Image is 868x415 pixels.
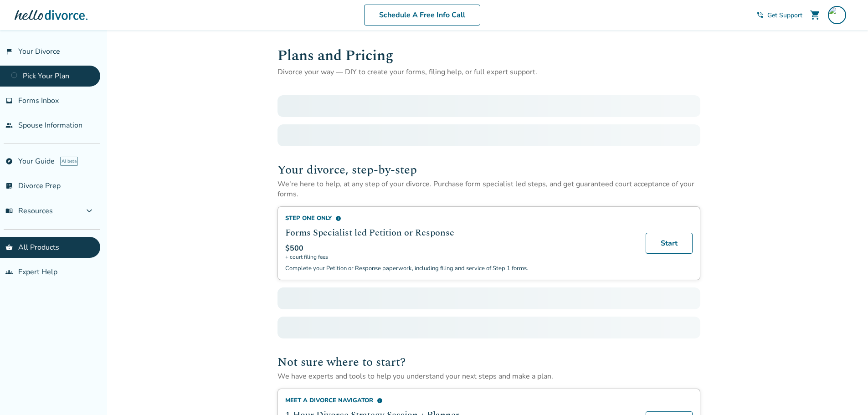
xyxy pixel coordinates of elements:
[5,244,13,251] span: shopping_basket
[285,396,635,405] div: Meet a Divorce Navigator
[5,206,53,216] span: Resources
[277,353,700,371] h2: Not sure where to start?
[84,205,95,216] span: expand_more
[5,182,13,190] span: list_alt_check
[285,243,303,253] span: $500
[277,371,700,381] p: We have experts and tools to help you understand your next steps and make a plan.
[5,97,13,104] span: inbox
[277,45,700,67] h1: Plans and Pricing
[5,268,13,276] span: groups
[60,157,78,166] span: AI beta
[277,179,700,199] p: We're here to help, at any step of your divorce. Purchase form specialist led steps, and get guar...
[377,398,383,404] span: info
[5,158,13,165] span: explore
[364,5,480,26] a: Schedule A Free Info Call
[828,6,846,24] img: fuller.danielle@yahoo.com
[756,11,802,20] a: phone_in_talkGet Support
[18,96,59,106] span: Forms Inbox
[285,264,635,272] p: Complete your Petition or Response paperwork, including filing and service of Step 1 forms.
[285,226,635,240] h2: Forms Specialist led Petition or Response
[335,215,341,221] span: info
[285,214,635,222] div: Step One Only
[277,67,700,77] p: Divorce your way — DIY to create your forms, filing help, or full expert support.
[277,161,700,179] h2: Your divorce, step-by-step
[810,10,821,20] span: shopping_cart
[5,48,13,55] span: flag_2
[646,233,693,254] a: Start
[767,11,802,20] span: Get Support
[5,207,13,215] span: menu_book
[756,11,764,19] span: phone_in_talk
[285,253,635,261] span: + court filing fees
[5,122,13,129] span: people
